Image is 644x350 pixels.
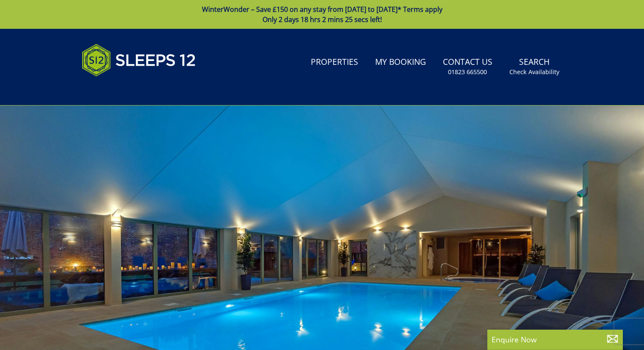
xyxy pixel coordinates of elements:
[77,86,166,94] iframe: Customer reviews powered by Trustpilot
[439,53,496,81] a: Contact Us01823 665500
[372,53,429,72] a: My Booking
[82,39,196,81] img: Sleeps 12
[506,53,563,81] a: SearchCheck Availability
[307,53,362,72] a: Properties
[263,15,382,24] span: Only 2 days 18 hrs 2 mins 25 secs left!
[448,68,487,76] small: 01823 665500
[509,68,559,76] small: Check Availability
[492,334,619,345] p: Enquire Now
